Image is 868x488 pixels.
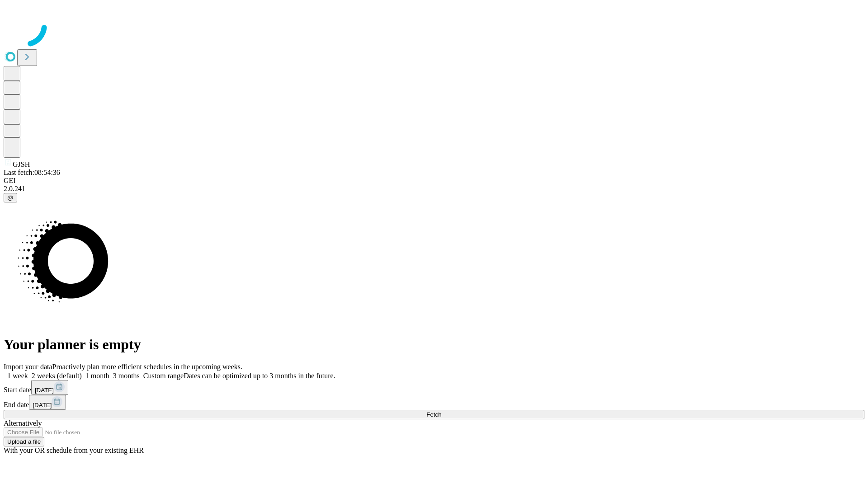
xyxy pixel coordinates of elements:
[4,169,60,176] span: Last fetch: 08:54:36
[13,160,30,168] span: GJSH
[4,185,864,193] div: 2.0.241
[52,363,242,371] span: Proactively plan more efficient schedules in the upcoming weeks.
[184,372,335,380] span: Dates can be optimized up to 3 months in the future.
[4,193,17,202] button: @
[31,380,68,395] button: [DATE]
[32,372,82,380] span: 2 weeks (default)
[7,194,14,201] span: @
[4,336,864,353] h1: Your planner is empty
[4,363,52,371] span: Import your data
[4,395,864,410] div: End date
[143,372,184,380] span: Custom range
[85,372,109,380] span: 1 month
[35,387,54,394] span: [DATE]
[7,372,28,380] span: 1 week
[113,372,140,380] span: 3 months
[4,380,864,395] div: Start date
[4,437,44,446] button: Upload a file
[4,446,144,454] span: With your OR schedule from your existing EHR
[29,395,66,410] button: [DATE]
[33,402,52,408] span: [DATE]
[4,419,42,427] span: Alternatively
[4,177,864,185] div: GEI
[4,410,864,419] button: Fetch
[426,411,441,418] span: Fetch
